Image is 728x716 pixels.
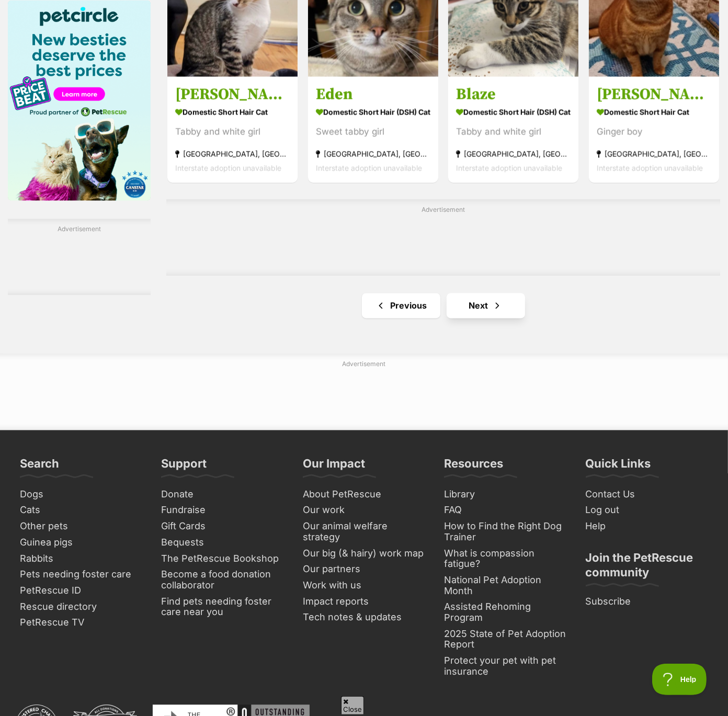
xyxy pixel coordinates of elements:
[16,566,146,583] a: Pets needing foster care
[440,545,571,572] a: What is compassion fatigue?
[175,124,290,139] div: Tabby and white girl
[157,518,288,535] a: Gift Cards
[299,502,429,518] a: Our work
[456,124,571,139] div: Tabby and white girl
[456,84,571,104] h3: Blaze
[175,84,290,104] h3: [PERSON_NAME]
[586,456,651,477] h3: Quick Links
[157,566,288,593] a: Become a food donation collaborator
[440,599,571,626] a: Assisted Rehoming Program
[316,124,430,139] div: Sweet tabby girl
[175,146,290,161] strong: [GEOGRAPHIC_DATA], [GEOGRAPHIC_DATA]
[299,518,429,545] a: Our animal welfare strategy
[316,163,422,172] span: Interstate adoption unavailable
[175,163,281,172] span: Interstate adoption unavailable
[161,456,207,477] h3: Support
[16,518,146,535] a: Other pets
[440,502,571,518] a: FAQ
[167,76,298,183] a: [PERSON_NAME] Domestic Short Hair Cat Tabby and white girl [GEOGRAPHIC_DATA], [GEOGRAPHIC_DATA] I...
[303,456,365,477] h3: Our Impact
[447,293,525,318] a: Next page
[582,518,712,535] a: Help
[308,76,438,183] a: Eden Domestic Short Hair (DSH) Cat Sweet tabby girl [GEOGRAPHIC_DATA], [GEOGRAPHIC_DATA] Intersta...
[456,104,571,119] strong: Domestic Short Hair (DSH) Cat
[362,293,440,318] a: Previous page
[582,502,712,518] a: Log out
[299,594,429,610] a: Impact reports
[597,84,711,104] h3: [PERSON_NAME]
[316,84,430,104] h3: Eden
[586,550,708,586] h3: Join the PetRescue community
[652,664,707,695] iframe: Help Scout Beacon - Open
[589,76,719,183] a: [PERSON_NAME] Domestic Short Hair Cat Ginger boy [GEOGRAPHIC_DATA], [GEOGRAPHIC_DATA] Interstate ...
[341,696,364,714] span: Close
[597,163,703,172] span: Interstate adoption unavailable
[316,146,430,161] strong: [GEOGRAPHIC_DATA], [GEOGRAPHIC_DATA]
[157,502,288,518] a: Fundraise
[456,163,562,172] span: Interstate adoption unavailable
[299,577,429,594] a: Work with us
[166,293,720,318] nav: Pagination
[20,456,59,477] h3: Search
[440,653,571,679] a: Protect your pet with pet insurance
[448,76,578,183] a: Blaze Domestic Short Hair (DSH) Cat Tabby and white girl [GEOGRAPHIC_DATA], [GEOGRAPHIC_DATA] Int...
[157,594,288,620] a: Find pets needing foster care near you
[175,104,290,119] strong: Domestic Short Hair Cat
[157,551,288,567] a: The PetRescue Bookshop
[299,609,429,626] a: Tech notes & updates
[299,561,429,577] a: Our partners
[166,199,720,276] div: Advertisement
[440,572,571,599] a: National Pet Adoption Month
[16,551,146,567] a: Rabbits
[316,104,430,119] strong: Domestic Short Hair (DSH) Cat
[299,545,429,562] a: Our big (& hairy) work map
[16,615,146,631] a: PetRescue TV
[444,456,503,477] h3: Resources
[16,486,146,503] a: Dogs
[16,583,146,599] a: PetRescue ID
[16,599,146,615] a: Rescue directory
[157,486,288,503] a: Donate
[16,535,146,551] a: Guinea pigs
[440,518,571,545] a: How to Find the Right Dog Trainer
[16,502,146,518] a: Cats
[582,486,712,503] a: Contact Us
[8,219,151,295] div: Advertisement
[440,486,571,503] a: Library
[299,486,429,503] a: About PetRescue
[582,594,712,610] a: Subscribe
[157,535,288,551] a: Bequests
[597,104,711,119] strong: Domestic Short Hair Cat
[440,626,571,653] a: 2025 State of Pet Adoption Report
[456,146,571,161] strong: [GEOGRAPHIC_DATA], [GEOGRAPHIC_DATA]
[597,124,711,139] div: Ginger boy
[597,146,711,161] strong: [GEOGRAPHIC_DATA], [GEOGRAPHIC_DATA]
